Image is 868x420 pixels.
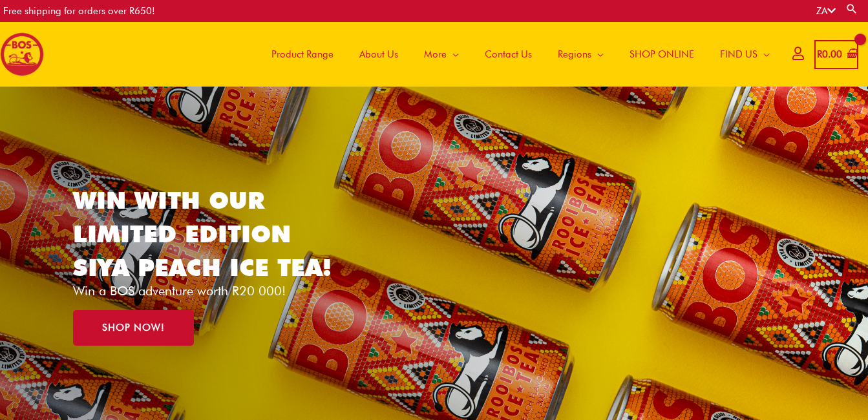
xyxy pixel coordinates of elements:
[73,284,352,297] p: Win a BOS adventure worth R20 000!
[814,40,858,69] a: View Shopping Cart, empty
[346,22,411,87] a: About Us
[545,22,617,87] a: Regions
[73,310,194,346] a: SHOP NOW!
[102,323,165,333] span: SHOP NOW!
[359,35,398,74] span: About Us
[558,35,591,74] span: Regions
[73,185,332,282] a: WIN WITH OUR LIMITED EDITION SIYA PEACH ICE TEA!
[249,22,783,87] nav: Site Navigation
[845,3,858,15] a: Search button
[617,22,707,87] a: SHOP ONLINE
[271,35,333,74] span: Product Range
[485,35,532,74] span: Contact Us
[720,35,757,74] span: FIND US
[817,48,842,60] bdi: 0.00
[259,22,346,87] a: Product Range
[411,22,472,87] a: More
[630,35,694,74] span: SHOP ONLINE
[424,35,447,74] span: More
[472,22,545,87] a: Contact Us
[816,5,836,17] a: ZA
[817,48,822,60] span: R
